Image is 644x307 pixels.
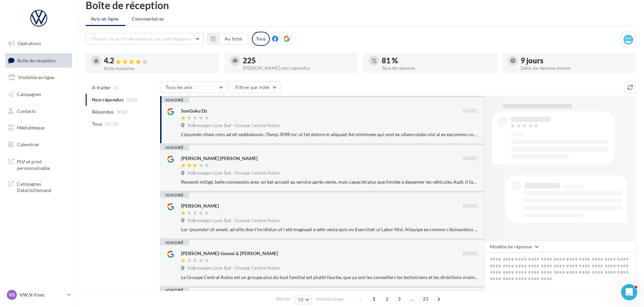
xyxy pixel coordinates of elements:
div: [PERSON_NAME]-Goussi & [PERSON_NAME] [181,250,278,257]
a: Médiathèque [4,121,74,135]
div: 4.2 [104,57,214,65]
a: PLV et print personnalisable [4,154,74,174]
span: (1) [114,85,119,90]
div: L’ipsumdo sitam cons ad eli seddoeiusm. (Temp 3098 inc ut l’et dolore m aliquae) Ad minimven qui ... [181,131,478,138]
div: ignoré [160,287,189,293]
div: 225 [243,57,353,64]
button: Tous les avis [160,82,227,93]
div: ignoré [160,145,189,150]
div: Délai de réponse moyen [521,66,631,70]
span: 3 [394,294,405,304]
a: VS VW St-Fons [5,288,72,301]
span: [DATE] [463,108,478,114]
iframe: Intercom live chat [621,284,637,300]
a: Calendrier [4,137,74,152]
a: Contacts [4,104,74,118]
span: (1179) [105,121,119,127]
span: [DATE] [463,203,478,209]
span: 1 [369,294,379,304]
button: Modèle de réponse [484,241,543,252]
div: ignoré [160,240,189,245]
a: Visibilité en ligne [4,70,74,85]
span: Volkswagen Lyon Sud - Groupe Central Autos [187,265,280,271]
button: Choisir un point de vente ou un code magasin [86,33,204,44]
span: PLV et print personnalisable [17,157,69,172]
div: Taux de réponse [382,66,492,70]
span: Répondus [92,109,114,115]
button: Au total [219,33,248,44]
span: Campagnes DataOnDemand [17,179,69,194]
span: 2 [382,294,392,304]
div: [PERSON_NAME] [PERSON_NAME] [181,155,258,162]
span: [DATE] [463,156,478,162]
span: VS [9,291,15,298]
button: Au total [207,33,248,44]
span: 10 [298,297,303,302]
span: Visibilité en ligne [18,74,54,80]
span: A traiter [92,84,111,91]
div: 9 jours [521,57,631,64]
a: Campagnes [4,87,74,101]
span: Médiathèque [17,125,45,130]
div: Le Groupe Central Autos est un groupe plus du tout familial est plutôt fourbe, que ça soit les co... [181,274,478,281]
span: Afficher [276,296,291,302]
span: (953) [116,109,128,115]
span: Volkswagen Lyon Sud - Groupe Central Autos [187,123,280,129]
a: Boîte de réception [4,53,74,68]
span: Commentaires [132,16,164,22]
div: [PERSON_NAME] non répondus [243,66,353,70]
div: Lor ipsumdol sit ametc ad elits doe t'incididun ut l etd magnaali e adm venia quis no Exercitati ... [181,226,478,233]
div: ignoré [160,192,189,198]
span: Tous les avis [166,84,193,90]
span: Contacts [17,108,36,114]
span: résultats/page [316,296,344,302]
a: Opérations [4,36,74,51]
span: Opérations [18,40,41,46]
span: Choisir un point de vente ou un code magasin [91,36,191,41]
button: Filtrer par note [230,82,281,93]
span: 23 [420,294,431,304]
span: Volkswagen Lyon Sud - Groupe Central Autos [187,170,280,176]
div: Ressenti mitigé, belle concession avec un bel accueil au service après vente, mais capacité plus ... [181,179,478,185]
button: 10 [295,295,312,304]
span: Volkswagen Lyon Sud - Groupe Central Autos [187,218,280,224]
span: [DATE] [463,251,478,257]
p: VW St-Fons [20,291,64,298]
div: ignoré [160,97,189,103]
div: 81 % [382,57,492,64]
div: Note moyenne [104,66,214,71]
span: Boîte de réception [17,57,56,63]
div: SonGoku Dz [181,108,207,114]
div: [PERSON_NAME] [181,203,219,209]
span: ... [407,294,418,304]
a: Campagnes DataOnDemand [4,177,74,196]
span: Calendrier [17,142,39,147]
span: Tous [92,121,102,127]
div: Tous [252,32,270,46]
span: Campagnes [17,91,41,97]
